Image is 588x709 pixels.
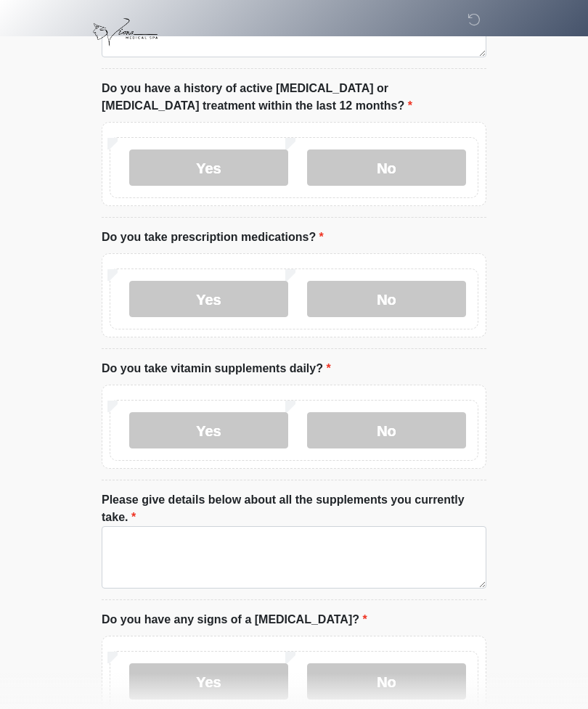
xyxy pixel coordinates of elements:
[102,80,486,115] label: Do you have a history of active [MEDICAL_DATA] or [MEDICAL_DATA] treatment within the last 12 mon...
[307,663,466,700] label: No
[129,412,288,448] label: Yes
[129,149,288,186] label: Yes
[102,491,486,526] label: Please give details below about all the supplements you currently take.
[102,360,331,377] label: Do you take vitamin supplements daily?
[129,281,288,317] label: Yes
[102,611,367,628] label: Do you have any signs of a [MEDICAL_DATA]?
[87,11,163,54] img: Viona Medical Spa Logo
[307,412,466,448] label: No
[307,149,466,186] label: No
[307,281,466,317] label: No
[129,663,288,700] label: Yes
[102,229,324,246] label: Do you take prescription medications?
